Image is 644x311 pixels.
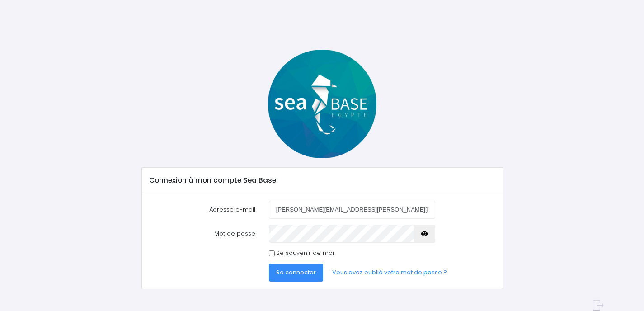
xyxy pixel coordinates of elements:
[142,201,262,219] label: Adresse e-mail
[142,225,262,243] label: Mot de passe
[325,264,454,282] a: Vous avez oublié votre mot de passe ?
[276,268,316,277] span: Se connecter
[269,264,323,282] button: Se connecter
[276,249,334,258] label: Se souvenir de moi
[142,168,503,193] div: Connexion à mon compte Sea Base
